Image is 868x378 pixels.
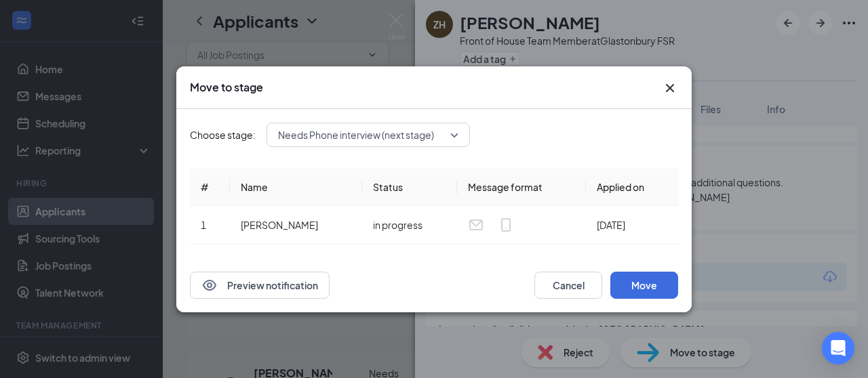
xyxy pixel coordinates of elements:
th: Name [230,169,362,206]
span: Choose stage: [190,127,256,142]
th: Message format [457,169,586,206]
th: Applied on [586,169,678,206]
td: [PERSON_NAME] [230,206,362,245]
svg: MobileSms [498,217,514,233]
h3: Move to stage [190,80,263,95]
svg: Eye [201,277,218,293]
span: 1 [201,219,206,231]
button: Close [662,80,678,96]
td: in progress [362,206,457,245]
th: Status [362,169,457,206]
button: Cancel [534,272,602,299]
span: Needs Phone interview (next stage) [278,125,434,145]
div: Open Intercom Messenger [822,332,854,364]
svg: Cross [662,80,678,96]
button: Move [610,272,678,299]
svg: Email [468,217,484,233]
th: # [190,169,230,206]
td: [DATE] [586,206,678,245]
button: EyePreview notification [190,272,330,299]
